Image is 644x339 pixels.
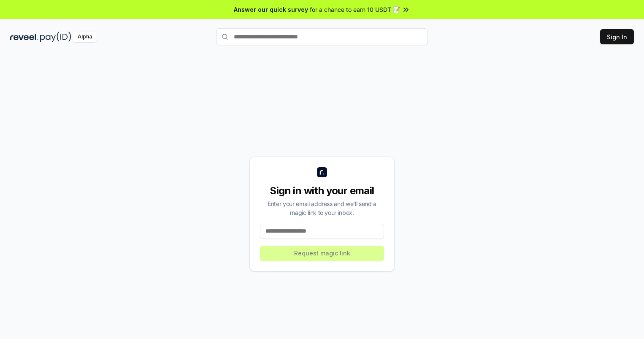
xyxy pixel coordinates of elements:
div: Enter your email address and we’ll send a magic link to your inbox. [260,199,384,217]
img: pay_id [40,32,71,42]
span: Answer our quick survey [234,5,308,14]
button: Sign In [600,29,634,44]
img: reveel_dark [10,32,38,42]
div: Sign in with your email [260,184,384,198]
span: for a chance to earn 10 USDT 📝 [310,5,400,14]
div: Alpha [73,32,97,42]
img: logo_small [317,167,327,177]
